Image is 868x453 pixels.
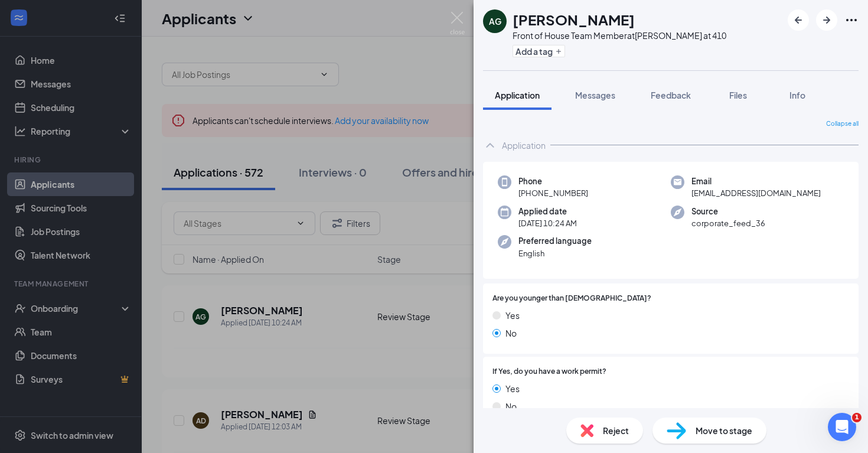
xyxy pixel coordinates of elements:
[816,9,837,31] button: ArrowRight
[489,15,501,27] div: AG
[505,382,520,395] span: Yes
[518,206,577,217] span: Applied date
[788,9,809,31] button: ArrowLeftNew
[483,138,497,152] svg: ChevronUp
[518,235,592,247] span: Preferred language
[495,90,540,100] span: Application
[791,13,805,27] svg: ArrowLeftNew
[852,413,862,422] span: 1
[691,217,765,229] span: corporate_feed_36
[729,90,747,100] span: Files
[651,90,691,100] span: Feedback
[603,424,629,437] span: Reject
[518,187,588,199] span: [PHONE_NUMBER]
[505,327,517,340] span: No
[505,309,520,322] span: Yes
[502,139,546,151] div: Application
[518,217,577,229] span: [DATE] 10:24 AM
[492,293,651,304] span: Are you younger than [DEMOGRAPHIC_DATA]?
[518,175,588,187] span: Phone
[575,90,615,100] span: Messages
[518,247,592,259] span: English
[505,400,517,413] span: No
[826,119,859,129] span: Collapse all
[513,9,635,30] h1: [PERSON_NAME]
[696,424,752,437] span: Move to stage
[513,30,726,41] div: Front of House Team Member at [PERSON_NAME] at 410
[820,13,834,27] svg: ArrowRight
[844,13,859,27] svg: Ellipses
[555,48,562,55] svg: Plus
[691,187,821,199] span: [EMAIL_ADDRESS][DOMAIN_NAME]
[492,366,606,377] span: If Yes, do you have a work permit?
[691,175,821,187] span: Email
[789,90,805,100] span: Info
[691,206,765,217] span: Source
[828,413,856,441] iframe: Intercom live chat
[513,45,565,57] button: PlusAdd a tag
